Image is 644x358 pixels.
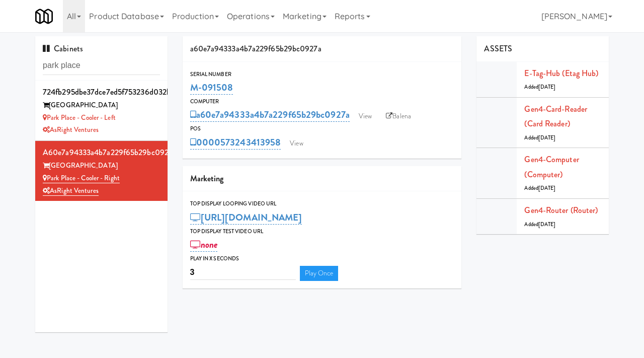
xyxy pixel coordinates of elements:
span: [DATE] [538,83,556,91]
div: Top Display Looping Video Url [190,199,454,209]
div: a60e7a94333a4b7a229f65b29bc0927a [43,145,160,160]
a: Park Place - Cooler - Left [43,113,116,122]
a: none [190,238,218,252]
a: Balena [381,109,416,124]
a: Gen4-router (Router) [524,204,598,216]
span: [DATE] [538,184,556,192]
a: M-091508 [190,81,233,95]
span: ASSETS [484,43,512,54]
a: Gen4-computer (Computer) [524,154,579,180]
span: [DATE] [538,221,556,228]
div: 724fb295dbe37dce7ed5f753236d032b [43,85,160,100]
span: Added [524,83,555,91]
a: [URL][DOMAIN_NAME] [190,210,302,225]
span: Added [524,221,555,228]
div: [GEOGRAPHIC_DATA] [43,160,160,172]
a: a60e7a94333a4b7a229f65b29bc0927a [190,108,350,122]
a: View [354,109,377,124]
div: a60e7a94333a4b7a229f65b29bc0927a [183,36,462,62]
div: Play in X seconds [190,254,454,264]
span: Added [524,184,555,192]
li: a60e7a94333a4b7a229f65b29bc0927a[GEOGRAPHIC_DATA] Park Place - Cooler - RightAsRight Ventures [35,141,168,201]
span: Marketing [190,173,224,184]
div: Serial Number [190,69,454,80]
img: Micromart [35,8,53,25]
a: View [285,136,308,151]
span: Added [524,134,555,141]
a: AsRight Ventures [43,125,99,134]
a: Gen4-card-reader (Card Reader) [524,103,587,130]
a: 0000573243413958 [190,135,281,150]
div: POS [190,124,454,134]
li: 724fb295dbe37dce7ed5f753236d032b[GEOGRAPHIC_DATA] Park Place - Cooler - LeftAsRight Ventures [35,81,168,141]
div: Top Display Test Video Url [190,227,454,237]
div: Computer [190,97,454,107]
a: AsRight Ventures [43,186,99,196]
div: [GEOGRAPHIC_DATA] [43,99,160,112]
a: Park Place - Cooler - Right [43,173,120,183]
a: E-tag-hub (Etag Hub) [524,67,598,79]
span: Cabinets [43,43,83,54]
a: Play Once [300,266,339,281]
input: Search cabinets [43,56,160,75]
span: [DATE] [538,134,556,141]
